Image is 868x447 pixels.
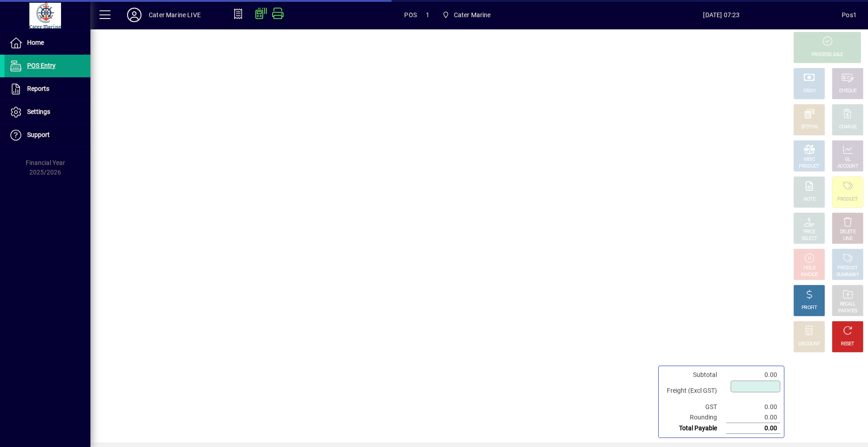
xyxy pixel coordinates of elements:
div: MISC [804,156,815,163]
div: ACCOUNT [837,163,858,170]
div: PROCESS SALE [811,52,843,58]
span: [DATE] 07:23 [601,8,842,22]
div: Cater Marine LIVE [149,8,201,22]
div: CHARGE [839,124,857,131]
div: EFTPOS [801,124,818,131]
td: GST [662,402,726,412]
td: Total Payable [662,423,726,434]
div: INVOICES [838,308,857,315]
div: DELETE [840,229,855,235]
span: 1 [426,8,429,22]
span: Cater Marine [439,7,495,23]
span: Reports [27,85,49,92]
span: Cater Marine [454,8,491,22]
div: SELECT [802,235,817,242]
div: DISCOUNT [798,341,820,348]
td: 0.00 [726,370,780,380]
td: Subtotal [662,370,726,380]
a: Reports [5,78,90,100]
td: 0.00 [726,402,780,412]
div: PRODUCT [837,196,858,203]
div: CHEQUE [839,88,856,94]
div: RESET [841,341,854,348]
td: Freight (Excl GST) [662,380,726,402]
div: HOLD [803,265,815,272]
div: PRODUCT [837,265,858,272]
div: SUMMARY [836,272,859,278]
div: INVOICE [801,272,817,278]
a: Support [5,124,90,146]
div: CASH [803,88,815,94]
a: Home [5,32,90,54]
button: Profile [120,7,149,23]
div: GL [845,156,851,163]
span: POS Entry [27,62,56,69]
span: Settings [27,108,50,115]
div: PRICE [803,229,816,235]
span: Support [27,131,50,138]
div: LINE [843,235,852,242]
div: PRODUCT [799,163,819,170]
td: 0.00 [726,423,780,434]
div: Pos1 [842,8,857,22]
td: Rounding [662,412,726,423]
div: PROFIT [802,305,817,311]
div: RECALL [840,301,856,308]
td: 0.00 [726,412,780,423]
span: POS [404,8,417,22]
a: Settings [5,101,90,123]
span: Home [27,39,44,46]
div: NOTE [803,196,815,203]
